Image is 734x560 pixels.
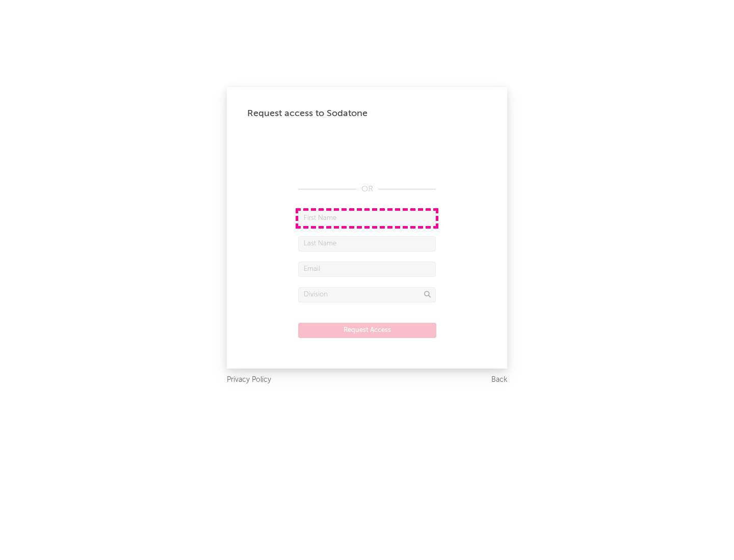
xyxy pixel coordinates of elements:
[298,236,436,251] input: Last Name
[298,287,436,302] input: Division
[298,211,436,226] input: First Name
[298,183,436,195] div: OR
[227,374,271,386] a: Privacy Policy
[298,323,436,338] button: Request Access
[247,107,487,120] div: Request access to Sodatone
[491,374,507,386] a: Back
[298,262,436,277] input: Email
